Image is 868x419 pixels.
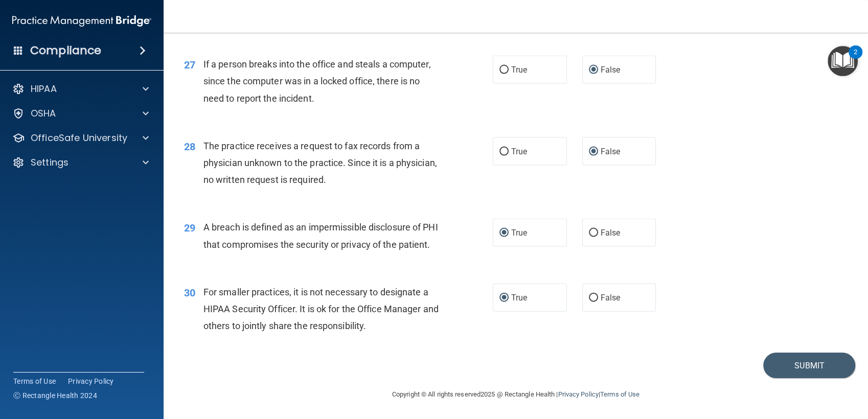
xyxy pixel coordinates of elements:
[30,43,101,58] h4: Compliance
[601,65,621,75] span: False
[511,65,527,75] span: True
[601,228,621,238] span: False
[184,59,195,71] span: 27
[184,141,195,153] span: 28
[329,378,702,411] div: Copyright © All rights reserved 2025 @ Rectangle Health | |
[13,390,97,401] span: Ⓒ Rectangle Health 2024
[12,132,149,144] a: OfficeSafe University
[499,294,509,302] input: True
[589,229,598,237] input: False
[203,287,439,331] span: For smaller practices, it is not necessary to designate a HIPAA Security Officer. It is ok for th...
[203,222,438,249] span: A breach is defined as an impermissible disclosure of PHI that compromises the security or privac...
[12,11,151,31] img: PMB logo
[499,66,509,74] input: True
[817,350,856,388] iframe: Drift Widget Chat Controller
[854,52,857,65] div: 2
[511,147,527,156] span: True
[499,229,509,237] input: True
[828,46,858,76] button: Open Resource Center, 2 new notifications
[511,228,527,238] span: True
[511,293,527,302] span: True
[31,156,68,169] p: Settings
[589,294,598,302] input: False
[601,147,621,156] span: False
[499,148,509,156] input: True
[12,83,149,95] a: HIPAA
[203,141,437,185] span: The practice receives a request to fax records from a physician unknown to the practice. Since it...
[31,107,56,120] p: OSHA
[12,156,149,169] a: Settings
[600,390,639,398] a: Terms of Use
[12,107,149,120] a: OSHA
[763,353,855,379] button: Submit
[184,222,195,234] span: 29
[184,287,195,299] span: 30
[601,293,621,302] span: False
[68,376,114,386] a: Privacy Policy
[558,390,598,398] a: Privacy Policy
[203,59,431,103] span: If a person breaks into the office and steals a computer, since the computer was in a locked offi...
[31,83,57,95] p: HIPAA
[589,66,598,74] input: False
[31,132,127,144] p: OfficeSafe University
[589,148,598,156] input: False
[13,376,56,386] a: Terms of Use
